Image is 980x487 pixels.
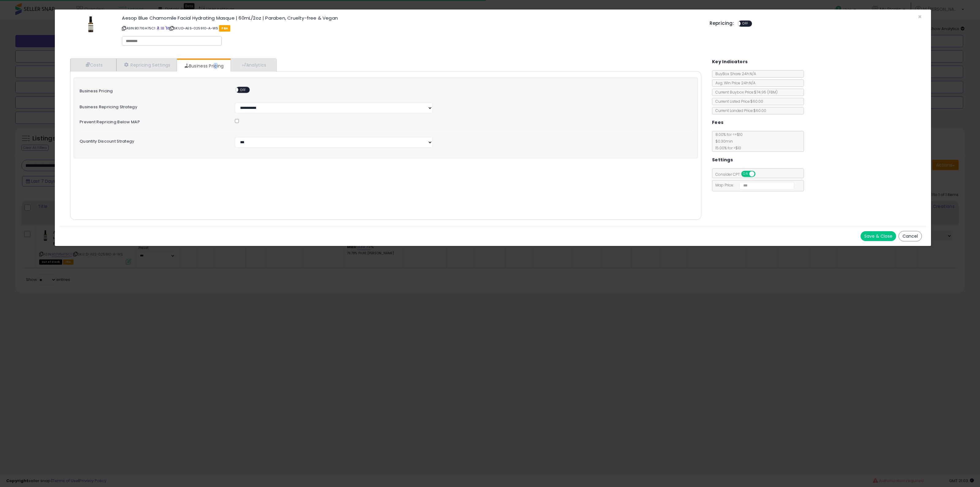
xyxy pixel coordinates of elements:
a: Analytics [231,59,276,71]
a: Your listing only [165,26,169,31]
a: Repricing Settings [116,59,177,71]
p: ASIN: B0716H75C1 | SKU: D-AES-025910-A-WS [122,23,700,33]
label: Business Pricing [75,87,230,93]
span: OFF [741,21,751,26]
span: ( FBM ) [767,90,778,95]
h3: Aesop Blue Chamomile Facial Hydrating Masque | 60mL/2oz | Paraben, Cruelty-free & Vegan [122,16,700,20]
span: FBA [219,25,230,32]
button: Cancel [899,231,922,241]
h5: Key Indicators [712,58,748,66]
span: Consider CPT: [712,172,763,177]
a: Business Pricing [177,60,230,72]
span: ON [742,171,749,177]
span: BuyBox Share 24h: N/A [712,71,756,76]
label: Quantity Discount Strategy [75,137,230,144]
span: OFF [238,87,248,93]
a: Costs [70,59,116,71]
span: Current Buybox Price: [712,90,778,95]
span: OFF [754,171,764,177]
span: Current Landed Price: $60.00 [712,108,766,113]
h5: Fees [712,119,724,126]
span: Current Listed Price: $60.00 [712,99,763,104]
label: Prevent repricing below MAP [75,118,230,124]
span: $74.95 [754,90,778,95]
span: 15.00 % for > $10 [712,145,741,151]
span: Avg. Win Price 24h: N/A [712,80,756,86]
label: Business Repricing Strategy [75,103,230,109]
span: 8.00 % for <= $10 [712,132,743,151]
a: BuyBox page [156,26,160,31]
span: Map Price: [712,182,794,188]
h5: Settings [712,156,733,164]
a: All offer listings [161,26,164,31]
h5: Repricing: [710,21,734,26]
img: 31CE3rkDeOL._SL60_.jpg [81,16,100,34]
button: Save & Close [861,231,896,241]
span: × [918,12,922,21]
span: $0.30 min [712,139,733,144]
